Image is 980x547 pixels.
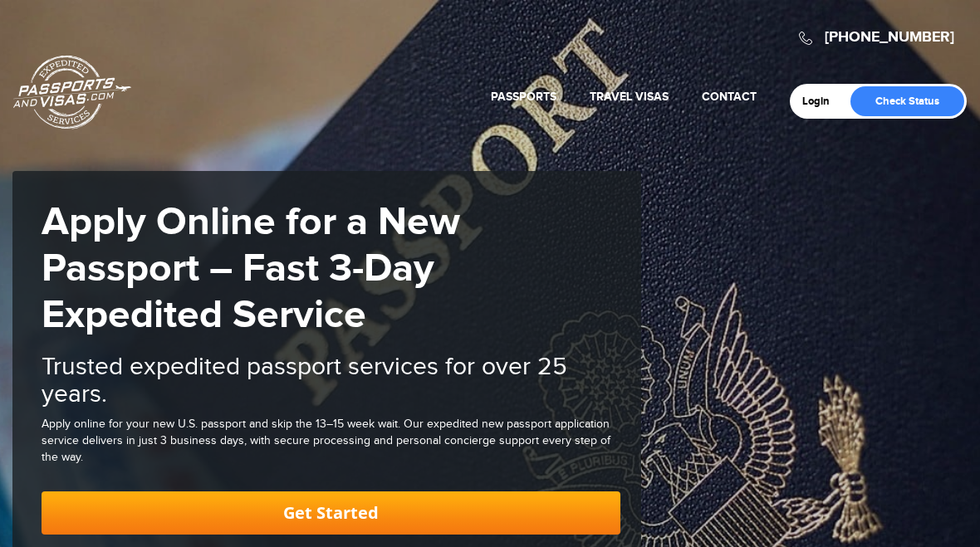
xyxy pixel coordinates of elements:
[825,28,954,46] a: [PHONE_NUMBER]
[42,198,460,339] strong: Apply Online for a New Passport – Fast 3-Day Expedited Service
[802,95,841,108] a: Login
[491,90,556,104] a: Passports
[702,90,757,104] a: Contact
[590,90,669,104] a: Travel Visas
[42,491,620,535] a: Get Started
[13,55,131,129] a: Passports & [DOMAIN_NAME]
[42,354,620,408] h2: Trusted expedited passport services for over 25 years.
[850,86,964,116] a: Check Status
[42,417,620,466] div: Apply online for your new U.S. passport and skip the 13–15 week wait. Our expedited new passport ...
